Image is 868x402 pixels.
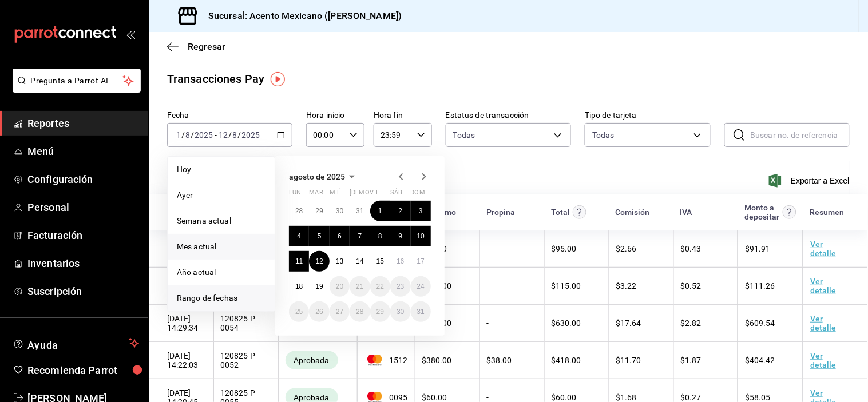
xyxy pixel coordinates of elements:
[350,276,370,297] button: 21 de agosto de 2025
[681,281,701,290] span: $ 0.52
[771,174,850,188] button: Exportar a Excel
[364,355,408,366] span: 1512
[336,308,343,316] abbr: 27 de agosto de 2025
[390,251,410,272] button: 16 de agosto de 2025
[551,208,570,217] div: Total
[330,251,350,272] button: 13 de agosto de 2025
[27,363,139,378] span: Recomienda Parrot
[289,251,309,272] button: 11 de agosto de 2025
[295,207,303,215] abbr: 28 de julio de 2025
[289,201,309,221] button: 28 de julio de 2025
[487,356,512,365] span: $ 38.00
[616,356,641,365] span: $ 11.70
[397,308,404,316] abbr: 30 de agosto de 2025
[592,129,615,141] div: Todas
[390,189,402,201] abbr: sábado
[552,393,577,402] span: $ 60.00
[378,232,382,240] abbr: 8 de agosto de 2025
[336,257,343,265] abbr: 13 de agosto de 2025
[573,205,586,219] svg: Este monto equivale al total pagado por el comensal antes de aplicar Comisión e IVA.
[411,201,431,221] button: 3 de agosto de 2025
[27,336,124,350] span: Ayuda
[149,268,213,305] td: [DATE] 15:18:51
[810,314,836,332] a: Ver detalle
[199,9,402,23] h3: Sucursal: Acento Mexicano ([PERSON_NAME])
[356,207,363,215] abbr: 31 de julio de 2025
[745,393,770,402] span: $ 58.05
[336,207,343,215] abbr: 30 de julio de 2025
[27,116,139,131] span: Reportes
[176,130,181,140] input: --
[315,257,323,265] abbr: 12 de agosto de 2025
[177,189,265,201] span: Ayer
[309,251,329,272] button: 12 de agosto de 2025
[271,72,285,86] img: Tooltip marker
[177,266,265,278] span: Año actual
[411,189,425,201] abbr: domingo
[411,276,431,297] button: 24 de agosto de 2025
[295,282,303,290] abbr: 18 de agosto de 2025
[306,112,364,120] label: Hora inicio
[378,207,382,215] abbr: 1 de agosto de 2025
[374,112,432,120] label: Hora fin
[330,276,350,297] button: 20 de agosto de 2025
[745,203,780,221] div: Monto a depositar
[398,232,402,240] abbr: 9 de agosto de 2025
[680,208,692,217] div: IVA
[370,301,390,322] button: 29 de agosto de 2025
[13,69,141,93] button: Pregunta a Parrot AI
[185,130,191,140] input: --
[616,244,637,253] span: $ 2.66
[397,257,404,265] abbr: 16 de agosto de 2025
[417,257,425,265] abbr: 17 de agosto de 2025
[350,301,370,322] button: 28 de agosto de 2025
[417,308,425,316] abbr: 31 de agosto de 2025
[8,83,141,95] a: Pregunta a Parrot AI
[552,356,581,365] span: $ 418.00
[27,284,139,299] span: Suscripción
[390,201,410,221] button: 2 de agosto de 2025
[370,251,390,272] button: 15 de agosto de 2025
[350,201,370,221] button: 31 de julio de 2025
[358,232,362,240] abbr: 7 de agosto de 2025
[479,230,544,268] td: -
[350,226,370,246] button: 7 de agosto de 2025
[338,232,342,240] abbr: 6 de agosto de 2025
[376,308,384,316] abbr: 29 de agosto de 2025
[309,226,329,246] button: 5 de agosto de 2025
[446,112,571,120] label: Estatus de transacción
[390,276,410,297] button: 23 de agosto de 2025
[215,130,217,140] span: -
[376,257,384,265] abbr: 15 de agosto de 2025
[479,305,544,342] td: -
[616,281,637,290] span: $ 3.22
[218,130,228,140] input: --
[315,207,323,215] abbr: 29 de julio de 2025
[370,226,390,246] button: 8 de agosto de 2025
[479,268,544,305] td: -
[177,164,265,176] span: Hoy
[177,292,265,304] span: Rango de fechas
[289,276,309,297] button: 18 de agosto de 2025
[290,356,334,365] span: Aprobada
[315,282,323,290] abbr: 19 de agosto de 2025
[419,207,423,215] abbr: 3 de agosto de 2025
[370,201,390,221] button: 1 de agosto de 2025
[297,232,301,240] abbr: 4 de agosto de 2025
[751,124,850,146] input: Buscar no. de referencia
[289,226,309,246] button: 4 de agosto de 2025
[27,200,139,215] span: Personal
[27,228,139,243] span: Facturación
[616,319,641,328] span: $ 17.64
[552,319,581,328] span: $ 630.00
[241,130,261,140] input: ----
[286,351,338,369] div: Transacciones cobradas de manera exitosa.
[810,277,836,295] a: Ver detalle
[232,130,238,140] input: --
[309,276,329,297] button: 19 de agosto de 2025
[126,30,135,39] button: open_drawer_menu
[330,301,350,322] button: 27 de agosto de 2025
[238,130,241,140] span: /
[315,308,323,316] abbr: 26 de agosto de 2025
